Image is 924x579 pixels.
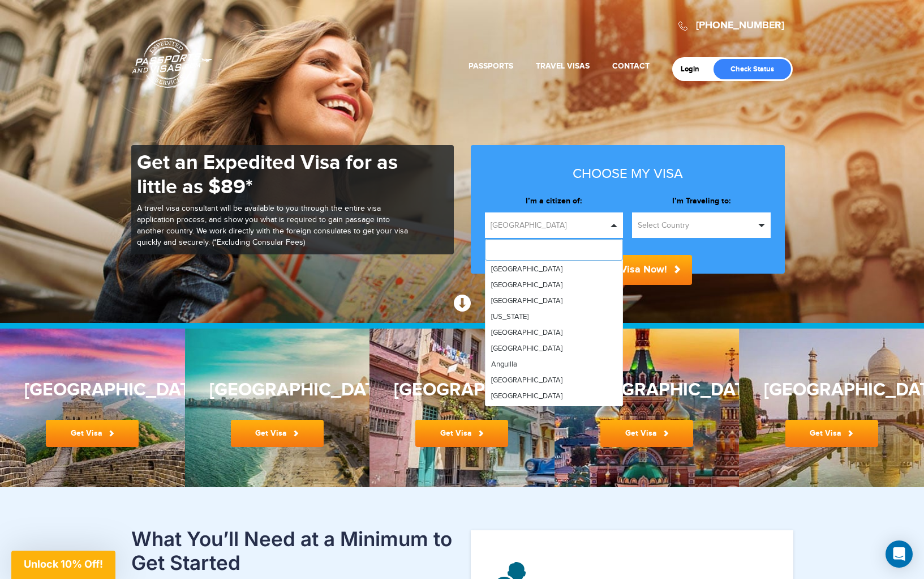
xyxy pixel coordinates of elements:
button: Order My Visa Now! [563,255,692,285]
span: [GEOGRAPHIC_DATA] [491,296,562,305]
span: Unlock 10% Off! [24,558,103,570]
div: Open Intercom Messenger [886,540,913,568]
a: Get Visa [785,420,878,447]
span: [GEOGRAPHIC_DATA] [491,344,562,353]
span: [GEOGRAPHIC_DATA] [491,376,562,385]
a: Get Visa [415,420,508,447]
a: Check Status [714,59,791,79]
h3: [GEOGRAPHIC_DATA] [209,380,345,400]
span: [GEOGRAPHIC_DATA] [491,328,562,337]
span: [GEOGRAPHIC_DATA] [491,265,562,274]
h1: Get an Expedited Visa for as little as $89* [137,151,409,199]
span: Select Country [638,220,755,231]
div: Unlock 10% Off! [11,551,115,579]
a: Get Visa [600,420,693,447]
a: Get Visa [46,420,139,447]
h3: [GEOGRAPHIC_DATA] [394,380,530,400]
h2: What You’ll Need at a Minimum to Get Started [131,527,454,574]
h3: Choose my visa [485,167,771,181]
a: Get Visa [231,420,324,447]
span: [GEOGRAPHIC_DATA] [491,391,562,401]
button: Select Country [632,212,771,238]
span: [GEOGRAPHIC_DATA] [491,280,562,289]
span: Anguilla [491,360,517,369]
a: [PHONE_NUMBER] [696,19,784,32]
a: Contact [612,61,650,71]
h3: [GEOGRAPHIC_DATA] [24,380,160,400]
span: [US_STATE] [491,312,528,321]
a: Travel Visas [536,61,590,71]
label: I’m Traveling to: [632,195,771,207]
button: [GEOGRAPHIC_DATA] [485,212,624,238]
a: Passports [469,61,513,71]
label: I’m a citizen of: [485,195,624,207]
p: A travel visa consultant will be available to you through the entire visa application process, an... [137,203,409,249]
span: [GEOGRAPHIC_DATA] [491,220,608,231]
h3: [GEOGRAPHIC_DATA] [764,380,900,400]
a: Passports & [DOMAIN_NAME] [132,37,212,88]
h3: [GEOGRAPHIC_DATA] [579,380,715,400]
a: Login [681,65,707,74]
